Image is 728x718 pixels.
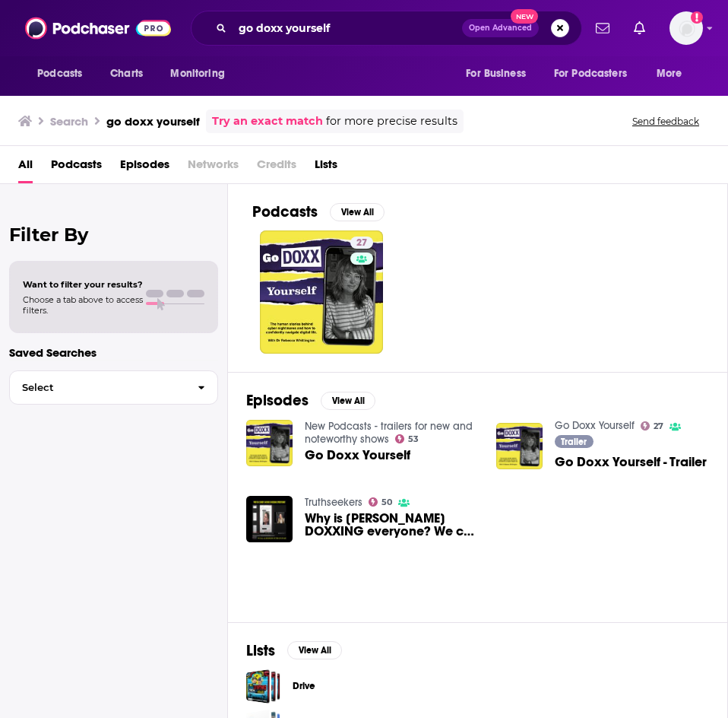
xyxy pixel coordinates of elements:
a: PodcastsView All [252,202,385,221]
span: Trailer [561,437,587,446]
span: Want to filter your results? [23,279,143,290]
span: 53 [408,436,419,443]
button: View All [330,203,385,221]
h2: Podcasts [252,202,318,221]
span: For Podcasters [554,63,627,84]
a: Why is Corey Goode DOXXING everyone? We call his DOXXING victims live on air! [305,512,478,538]
button: Show profile menu [669,11,703,45]
a: Go Doxx Yourself [555,419,635,432]
a: ListsView All [246,641,342,660]
a: Episodes [120,152,169,183]
span: For Business [466,63,526,84]
a: 50 [369,497,393,507]
button: View All [287,641,342,659]
button: open menu [646,59,701,88]
button: View All [321,392,375,410]
a: Go Doxx Yourself - Trailer [555,456,707,469]
img: Podchaser - Follow, Share and Rate Podcasts [25,14,171,43]
span: Podcasts [37,63,82,84]
span: Logged in as headlandconsultancy [669,11,703,45]
span: Networks [188,152,239,183]
a: Lists [315,152,337,183]
a: Podcasts [51,152,102,183]
svg: Add a profile image [691,11,703,24]
input: Search podcasts, credits, & more... [233,16,462,40]
button: open menu [27,59,102,88]
span: Monitoring [170,63,224,84]
h2: Filter By [9,224,218,246]
div: Search podcasts, credits, & more... [191,11,582,46]
img: Go Doxx Yourself [246,420,293,466]
button: Send feedback [628,115,704,128]
a: 53 [395,434,419,443]
p: Saved Searches [9,345,218,360]
a: Truthseekers [305,496,362,509]
a: 27 [641,421,664,430]
span: New [511,9,538,24]
a: All [18,152,33,183]
img: Go Doxx Yourself - Trailer [496,423,543,469]
a: Show notifications dropdown [590,15,616,41]
a: New Podcasts - trailers for new and noteworthy shows [305,420,473,446]
a: 27 [260,230,383,354]
span: Why is [PERSON_NAME] DOXXING everyone? We call his DOXXING victims live on air! [305,512,478,538]
span: Open Advanced [469,24,532,32]
h2: Episodes [246,391,309,410]
span: Select [10,383,185,392]
h3: Search [50,114,88,129]
h3: go doxx yourself [106,114,200,129]
img: User Profile [669,11,703,45]
button: open menu [160,59,244,88]
a: EpisodesView All [246,391,375,410]
a: Charts [100,59,152,88]
span: Credits [257,152,296,183]
a: Try an exact match [212,113,323,130]
a: Show notifications dropdown [628,15,651,41]
span: Charts [110,63,143,84]
span: for more precise results [326,113,457,130]
button: open menu [455,59,545,88]
button: Open AdvancedNew [462,19,539,37]
a: Go Doxx Yourself [305,449,410,462]
a: 27 [350,237,373,249]
a: Drive [246,669,280,704]
span: More [657,63,682,84]
button: open menu [544,59,649,88]
button: Select [9,370,218,405]
span: Choose a tab above to access filters. [23,294,143,316]
span: 27 [356,236,367,251]
span: 50 [381,499,392,506]
span: 27 [654,423,663,430]
a: Drive [293,678,315,694]
h2: Lists [246,641,275,660]
img: Why is Corey Goode DOXXING everyone? We call his DOXXING victims live on air! [246,496,293,542]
